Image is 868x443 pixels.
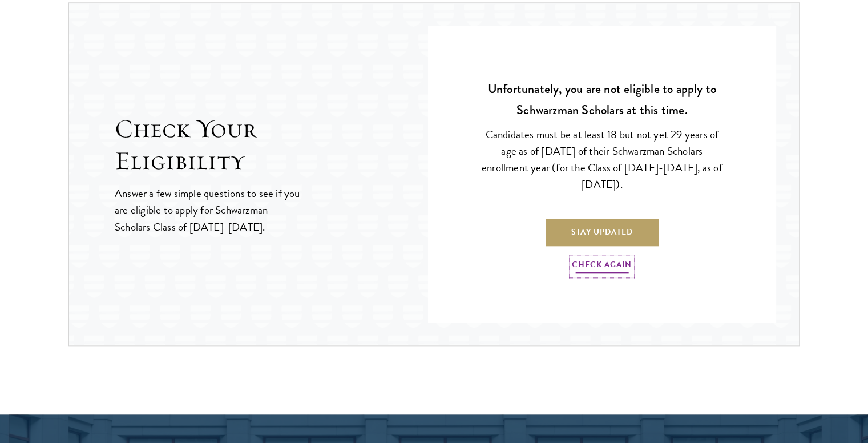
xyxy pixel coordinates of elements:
h2: Check Your Eligibility [115,113,428,177]
a: Check Again [572,257,632,275]
a: Stay Updated [546,218,659,245]
strong: Unfortunately, you are not eligible to apply to Schwarzman Scholars at this time. [488,79,716,119]
p: Answer a few simple questions to see if you are eligible to apply for Schwarzman Scholars Class o... [115,185,301,235]
p: Candidates must be at least 18 but not yet 29 years of age as of [DATE] of their Schwarzman Schol... [479,126,725,192]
